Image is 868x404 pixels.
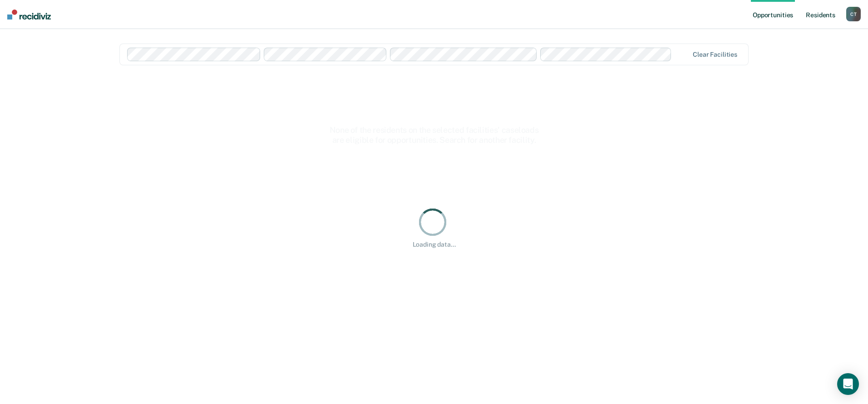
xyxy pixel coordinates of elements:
div: C T [846,7,861,21]
div: Open Intercom Messenger [837,373,859,395]
button: CT [846,7,861,21]
div: Loading data... [413,241,456,248]
div: Clear facilities [693,51,737,58]
img: Recidiviz [7,10,51,19]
